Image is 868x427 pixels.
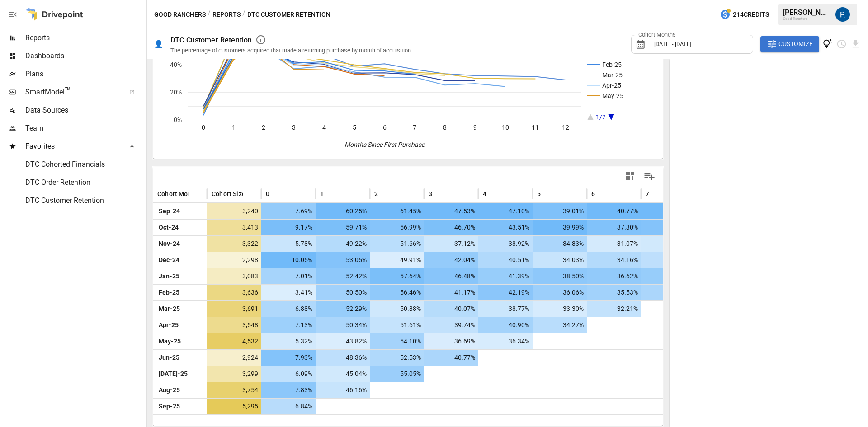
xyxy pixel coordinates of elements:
[212,366,259,382] span: 3,299
[353,124,356,131] text: 5
[836,39,847,49] button: Schedule report
[830,2,855,27] button: Roman Romero
[212,399,259,414] span: 5,295
[320,236,368,252] span: 49.22%
[157,366,202,382] span: [DATE]-25
[292,124,296,131] text: 3
[733,9,769,20] span: 214 Credits
[25,105,145,116] span: Data Sources
[212,382,259,398] span: 3,754
[429,350,476,366] span: 40.77%
[157,220,202,235] span: Oct-24
[212,252,259,268] span: 2,298
[170,61,182,68] text: 40%
[170,36,252,44] div: DTC Customer Retention
[602,71,623,79] text: Mar-25
[266,382,314,398] span: 7.83%
[212,317,259,333] span: 3,548
[25,123,145,134] span: Team
[25,159,145,170] span: DTC Cohorted Financials
[413,124,416,131] text: 7
[537,317,585,333] span: 34.27%
[537,203,585,219] span: 39.01%
[212,220,259,235] span: 3,413
[212,9,241,20] button: Reports
[502,124,509,131] text: 10
[542,188,554,200] button: Sort
[320,317,368,333] span: 50.34%
[157,301,202,317] span: Mar-25
[646,236,693,252] span: 30.98%
[374,333,422,349] span: 54.10%
[374,317,422,333] span: 51.61%
[242,9,245,20] div: /
[170,47,412,54] div: The percentage of customers acquired that made a returning purchase by month of acquisition.
[212,236,259,252] span: 3,322
[154,40,163,48] div: 👤
[602,61,622,68] text: Feb-25
[429,301,476,317] span: 40.07%
[157,333,202,349] span: May-25
[646,220,693,235] span: 34.49%
[157,382,202,398] span: Aug-25
[483,285,531,300] span: 42.19%
[154,9,206,20] button: Good Ranchers
[537,220,585,235] span: 39.99%
[783,17,830,21] div: Good Ranchers
[483,236,531,252] span: 38.92%
[374,220,422,235] span: 56.99%
[646,268,693,284] span: 33.70%
[602,82,621,89] text: Apr-25
[374,366,422,382] span: 55.05%
[322,124,326,131] text: 4
[760,36,819,52] button: Customize
[562,124,569,131] text: 12
[320,350,368,366] span: 48.36%
[266,399,314,414] span: 6.84%
[374,236,422,252] span: 51.66%
[202,124,205,131] text: 0
[157,350,202,366] span: Jun-25
[429,220,476,235] span: 46.70%
[320,301,368,317] span: 52.29%
[602,92,623,99] text: May-25
[320,333,368,349] span: 43.82%
[65,85,71,97] span: ™
[25,87,119,98] span: SmartModel
[483,220,531,235] span: 43.51%
[537,252,585,268] span: 34.03%
[591,252,639,268] span: 34.16%
[433,188,446,200] button: Sort
[429,317,476,333] span: 39.74%
[374,189,378,198] span: 2
[174,116,182,123] text: 0%
[591,189,595,198] span: 6
[537,268,585,284] span: 38.50%
[383,124,387,131] text: 6
[483,268,531,284] span: 41.39%
[537,285,585,300] span: 36.06%
[266,220,314,235] span: 9.17%
[429,285,476,300] span: 41.17%
[266,203,314,219] span: 7.69%
[320,366,368,382] span: 45.04%
[25,195,145,206] span: DTC Customer Retention
[596,188,609,200] button: Sort
[212,350,259,366] span: 2,924
[537,301,585,317] span: 33.30%
[483,317,531,333] span: 40.90%
[823,36,833,52] button: View documentation
[483,189,486,198] span: 4
[320,220,368,235] span: 59.71%
[532,124,539,131] text: 11
[266,285,314,300] span: 3.41%
[654,41,691,47] span: [DATE] - [DATE]
[266,317,314,333] span: 7.13%
[170,89,182,96] text: 20%
[320,189,324,198] span: 1
[429,236,476,252] span: 37.12%
[208,9,211,20] div: /
[374,252,422,268] span: 49.91%
[212,203,259,219] span: 3,240
[25,141,119,152] span: Favorites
